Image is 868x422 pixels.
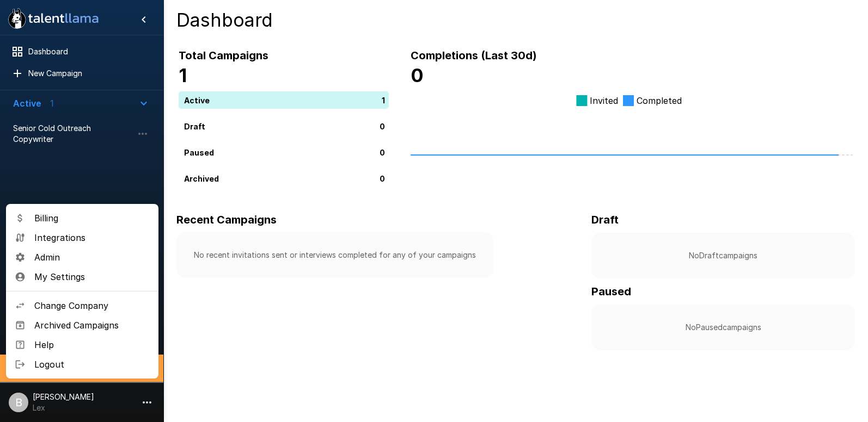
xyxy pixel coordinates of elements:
[34,299,150,312] span: Change Company
[34,270,150,283] span: My Settings
[34,231,150,244] span: Integrations
[34,251,150,264] span: Admin
[34,212,150,225] span: Billing
[34,358,150,371] span: Logout
[34,338,150,351] span: Help
[34,319,150,332] span: Archived Campaigns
